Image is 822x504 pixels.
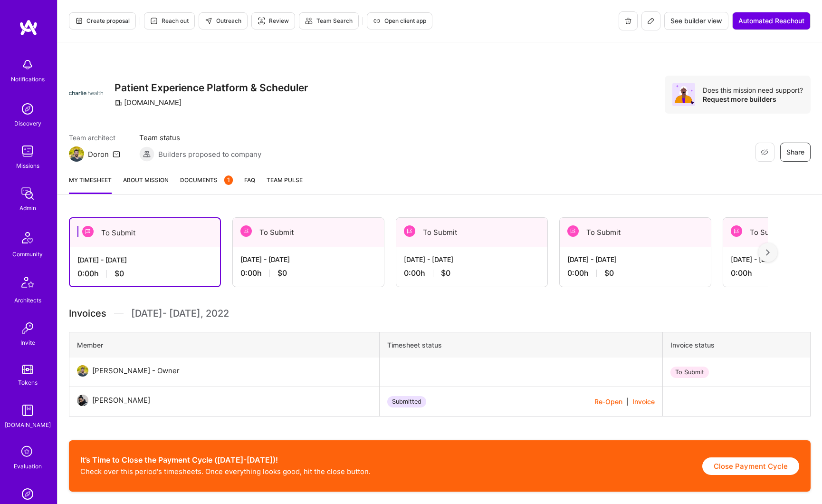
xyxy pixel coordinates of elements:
[180,175,233,185] span: Documents
[5,420,51,430] div: [DOMAIN_NAME]
[77,269,212,279] div: 0:00 h
[670,16,722,26] span: See builder view
[69,175,112,194] a: My timesheet
[373,17,426,25] span: Open client app
[180,175,233,194] a: Documents1
[77,395,88,406] img: User Avatar
[199,12,248,29] button: Outreach
[12,249,43,259] div: Community
[703,86,803,95] div: Does this mission need support?
[123,175,169,194] a: About Mission
[604,268,614,278] span: $0
[224,175,233,185] div: 1
[75,17,83,25] i: icon Proposal
[761,148,768,156] i: icon EyeClosed
[115,99,122,107] i: icon CompanyGray
[305,17,353,25] span: Team Search
[115,97,182,107] div: [DOMAIN_NAME]
[77,255,212,265] div: [DATE] - [DATE]
[240,225,252,237] img: To Submit
[70,218,220,247] div: To Submit
[82,226,94,237] img: To Submit
[594,397,622,407] button: Re-Open
[672,83,695,106] img: Avatar
[664,12,728,30] button: See builder view
[567,268,703,278] div: 0:00 h
[114,306,124,320] img: Divider
[88,149,109,159] div: Doron
[69,306,106,320] span: Invoices
[240,268,376,278] div: 0:00 h
[267,175,303,194] a: Team Pulse
[69,146,84,162] img: Team Architect
[299,12,359,29] button: Team Search
[594,397,655,407] div: |
[233,218,384,247] div: To Submit
[92,395,150,406] div: [PERSON_NAME]
[14,461,42,471] div: Evaluation
[113,150,120,158] i: icon Mail
[20,338,35,348] div: Invite
[567,225,579,237] img: To Submit
[703,95,803,104] div: Request more builders
[251,12,295,29] button: Review
[16,161,39,171] div: Missions
[18,485,37,504] img: Admin Search
[267,176,303,184] span: Team Pulse
[18,184,37,203] img: admin teamwork
[205,17,241,25] span: Outreach
[632,397,655,407] button: Invoice
[80,456,371,465] h2: It’s Time to Close the Payment Cycle ([DATE]-[DATE])!
[560,218,711,247] div: To Submit
[14,118,41,128] div: Discovery
[69,332,380,358] th: Member
[567,254,703,264] div: [DATE] - [DATE]
[387,396,426,407] div: Submitted
[244,175,255,194] a: FAQ
[18,319,37,338] img: Invite
[16,272,39,295] img: Architects
[69,91,103,95] img: Company Logo
[780,143,811,162] button: Share
[240,254,376,264] div: [DATE] - [DATE]
[367,12,432,29] button: Open client app
[670,367,709,378] div: To Submit
[92,365,180,377] div: [PERSON_NAME] - Owner
[786,147,804,157] span: Share
[158,149,261,159] span: Builders proposed to company
[139,133,261,143] span: Team status
[258,17,289,25] span: Review
[441,268,450,278] span: $0
[131,306,229,320] span: [DATE] - [DATE] , 2022
[11,74,45,84] div: Notifications
[766,249,770,256] img: right
[380,332,663,358] th: Timesheet status
[396,218,547,247] div: To Submit
[69,12,136,29] button: Create proposal
[258,17,265,25] i: icon Targeter
[115,82,308,94] h3: Patient Experience Platform & Scheduler
[404,225,415,237] img: To Submit
[19,203,36,213] div: Admin
[19,19,38,36] img: logo
[69,133,120,143] span: Team architect
[738,16,804,26] span: Automated Reachout
[18,378,38,388] div: Tokens
[18,142,37,161] img: teamwork
[16,226,39,249] img: Community
[150,17,189,25] span: Reach out
[115,269,124,279] span: $0
[702,457,799,475] button: Close Payment Cycle
[18,99,37,118] img: discovery
[732,12,811,30] button: Automated Reachout
[139,146,154,162] img: Builders proposed to company
[731,225,742,237] img: To Submit
[404,254,540,264] div: [DATE] - [DATE]
[404,268,540,278] div: 0:00 h
[144,12,195,29] button: Reach out
[77,365,88,377] img: User Avatar
[18,401,37,420] img: guide book
[18,55,37,74] img: bell
[75,17,130,25] span: Create proposal
[22,365,33,374] img: tokens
